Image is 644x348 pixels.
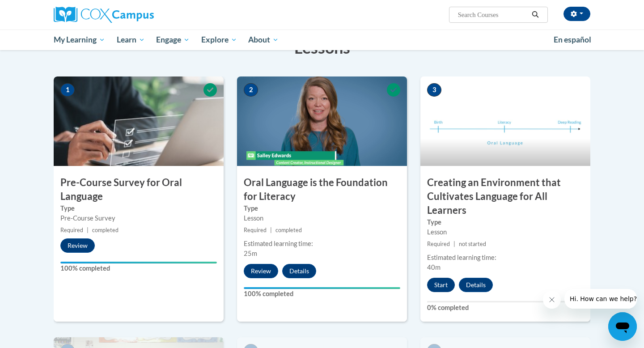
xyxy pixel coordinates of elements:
div: Estimated learning time: [244,239,400,249]
img: Course Image [420,76,590,166]
a: Cox Campus [54,7,224,23]
button: Start [427,278,455,292]
div: Your progress [244,287,400,289]
span: 1 [60,83,75,97]
span: My Learning [54,34,105,45]
iframe: Message from company [564,289,637,309]
a: En español [548,30,597,49]
iframe: Close message [543,291,561,309]
img: Cox Campus [54,7,154,23]
span: not started [459,241,486,247]
img: Course Image [54,76,224,166]
span: completed [275,227,302,233]
button: Review [60,238,95,253]
span: Required [427,241,450,247]
span: Engage [156,34,190,45]
label: Type [427,217,584,227]
span: Learn [117,34,145,45]
a: My Learning [48,30,111,50]
span: completed [92,227,119,233]
div: Your progress [60,262,217,263]
h3: Pre-Course Survey for Oral Language [54,176,224,204]
span: Required [60,227,83,233]
span: | [87,227,89,233]
label: 0% completed [427,303,584,313]
h3: Creating an Environment that Cultivates Language for All Learners [420,176,590,217]
span: | [453,241,455,247]
span: 3 [427,83,441,97]
button: Review [244,264,278,278]
button: Details [282,264,316,278]
iframe: Button to launch messaging window [608,312,637,341]
a: Explore [195,30,243,50]
h3: Oral Language is the Foundation for Literacy [237,176,407,204]
a: About [243,30,285,50]
span: 25m [244,250,257,257]
a: Learn [111,30,151,50]
img: Course Image [237,76,407,166]
button: Details [459,278,493,292]
span: About [248,34,279,45]
div: Lesson [244,213,400,223]
button: Search [529,9,542,20]
span: | [270,227,272,233]
span: Required [244,227,267,233]
div: Main menu [40,30,604,50]
div: Pre-Course Survey [60,213,217,223]
span: En español [554,35,591,44]
span: Explore [201,34,237,45]
input: Search Courses [457,9,529,20]
label: Type [60,204,217,213]
label: Type [244,204,400,213]
span: 40m [427,263,441,271]
div: Estimated learning time: [427,253,584,263]
div: Lesson [427,227,584,237]
button: Account Settings [563,7,590,21]
span: 2 [244,83,258,97]
a: Engage [150,30,195,50]
label: 100% completed [60,263,217,273]
label: 100% completed [244,289,400,299]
